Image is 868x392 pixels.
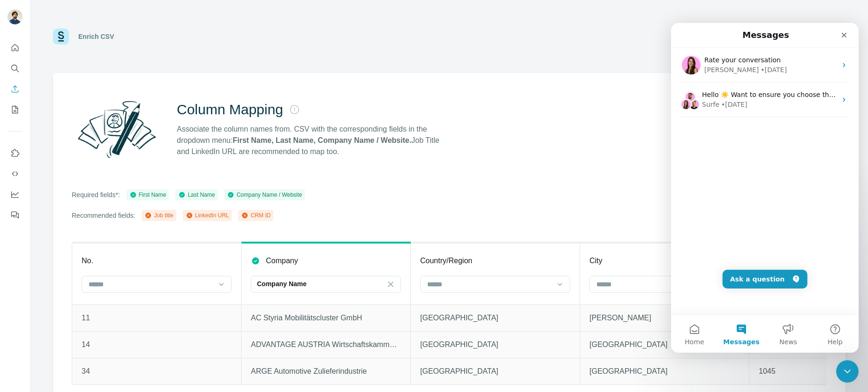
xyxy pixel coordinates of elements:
[177,124,448,157] p: Associate the column names from. CSV with the corresponding fields in the dropdown menu: Job Titl...
[129,191,166,199] div: First Name
[186,211,229,220] div: LinkedIn URL
[233,136,411,144] strong: First Name, Last Name, Company Name / Website.
[589,255,603,266] p: City
[82,339,232,350] p: 14
[420,255,472,266] p: Country/Region
[8,145,23,162] button: Use Surfe on LinkedIn
[8,81,23,97] button: Enrich CSV
[8,165,23,182] button: Use Surfe API
[14,316,33,322] span: Home
[8,39,23,56] button: Quick start
[31,68,486,75] span: Hello ☀️ Want to ensure you choose the most suitable Surfe plan for you and your team? Check our ...
[227,191,302,199] div: Company Name / Website
[420,312,570,324] p: [GEOGRAPHIC_DATA]
[241,211,271,220] div: CRM ID
[257,279,307,288] p: Company Name
[8,101,23,118] button: My lists
[420,366,570,377] p: [GEOGRAPHIC_DATA]
[52,247,136,266] button: Ask a question
[72,190,120,200] p: Required fields*:
[266,255,298,266] p: Company
[177,101,283,118] h2: Column Mapping
[589,366,740,377] p: [GEOGRAPHIC_DATA]
[589,312,740,324] p: [PERSON_NAME]
[72,96,162,163] img: Surfe Illustration - Column Mapping
[53,29,69,44] img: Surfe Logo
[251,312,401,324] p: AC Styria Mobilitätscluster GmbH
[82,312,232,324] p: 11
[671,23,859,353] iframe: Intercom live chat
[108,316,126,322] span: News
[72,211,135,220] p: Recommended fields:
[8,60,23,77] button: Search
[50,77,76,87] div: • [DATE]
[8,186,23,203] button: Dashboard
[78,32,114,41] div: Enrich CSV
[178,191,215,199] div: Last Name
[141,292,188,330] button: Help
[52,316,88,322] span: Messages
[144,211,173,220] div: Job title
[251,339,401,350] p: ADVANTAGE AUSTRIA Wirtschaftskammer Österreich
[420,339,570,350] p: [GEOGRAPHIC_DATA]
[589,339,740,350] p: [GEOGRAPHIC_DATA]
[8,9,23,24] img: Avatar
[31,77,48,87] div: Surfe
[8,207,23,223] button: Feedback
[47,292,94,330] button: Messages
[82,366,232,377] p: 34
[157,316,172,322] span: Help
[836,360,859,383] iframe: Intercom live chat
[251,366,401,377] p: ARGE Automotive Zulieferindustrie
[82,255,93,266] p: No.
[94,292,141,330] button: News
